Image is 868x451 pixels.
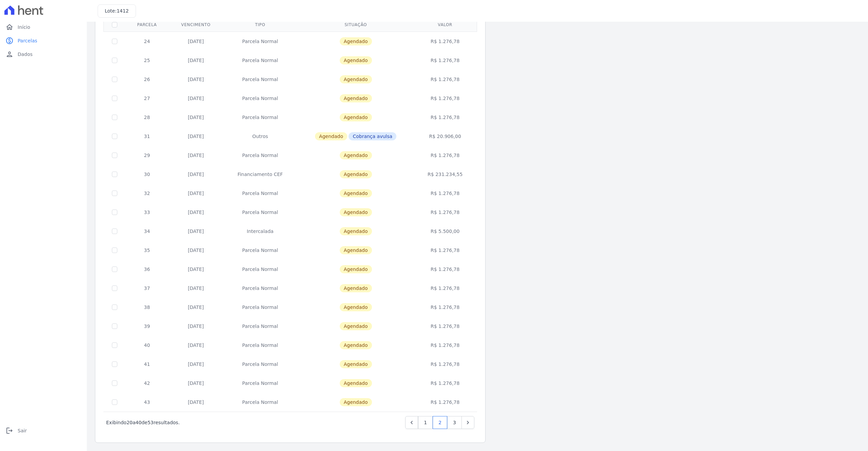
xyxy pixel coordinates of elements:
td: Parcela Normal [223,336,297,355]
td: R$ 1.276,78 [414,317,476,336]
span: Agendado [340,56,372,64]
td: 29 [125,146,169,165]
span: Agendado [340,284,372,292]
a: Previous [405,416,418,429]
td: Parcela Normal [223,70,297,89]
td: [DATE] [169,260,223,279]
a: Next [461,416,474,429]
span: Cobrança avulsa [349,132,396,140]
td: R$ 1.276,78 [414,279,476,298]
span: Agendado [340,322,372,330]
td: R$ 1.276,78 [414,146,476,165]
i: home [5,23,14,31]
span: 40 [136,420,142,425]
td: Parcela Normal [223,279,297,298]
span: Agendado [340,246,372,254]
td: R$ 1.276,78 [414,260,476,279]
span: Parcelas [18,37,37,44]
td: [DATE] [169,279,223,298]
span: Agendado [340,398,372,406]
td: Parcela Normal [223,260,297,279]
span: Agendado [340,151,372,159]
span: 1412 [117,8,129,14]
span: Agendado [340,113,372,121]
th: Situação [297,18,414,32]
td: R$ 1.276,78 [414,89,476,108]
td: R$ 1.276,78 [414,70,476,89]
td: [DATE] [169,374,223,393]
span: Agendado [340,189,372,197]
span: Dados [18,51,33,58]
td: [DATE] [169,165,223,184]
td: [DATE] [169,89,223,108]
td: 37 [125,279,169,298]
td: 28 [125,108,169,127]
td: [DATE] [169,51,223,70]
i: paid [5,37,14,45]
span: Agendado [340,94,372,102]
td: [DATE] [169,127,223,146]
td: [DATE] [169,70,223,89]
td: R$ 20.906,00 [414,127,476,146]
td: [DATE] [169,146,223,165]
td: R$ 1.276,78 [414,298,476,317]
td: Parcela Normal [223,146,297,165]
td: Parcela Normal [223,317,297,336]
p: Exibindo a de resultados. [106,419,180,426]
td: R$ 1.276,78 [414,184,476,203]
td: 35 [125,241,169,260]
td: [DATE] [169,241,223,260]
td: R$ 1.276,78 [414,393,476,412]
td: 40 [125,336,169,355]
td: 32 [125,184,169,203]
td: 27 [125,89,169,108]
td: Parcela Normal [223,51,297,70]
td: Parcela Normal [223,355,297,374]
td: 38 [125,298,169,317]
td: R$ 1.276,78 [414,32,476,51]
td: R$ 1.276,78 [414,355,476,374]
td: [DATE] [169,393,223,412]
td: Financiamento CEF [223,165,297,184]
th: Vencimento [169,18,223,32]
td: [DATE] [169,203,223,222]
td: 26 [125,70,169,89]
a: 2 [433,416,447,429]
td: Parcela Normal [223,393,297,412]
span: Agendado [340,303,372,311]
span: Agendado [340,379,372,387]
td: 43 [125,393,169,412]
a: logoutSair [3,424,84,437]
td: Parcela Normal [223,108,297,127]
td: Parcela Normal [223,374,297,393]
a: 3 [447,416,462,429]
td: Parcela Normal [223,241,297,260]
span: 20 [126,420,133,425]
td: [DATE] [169,355,223,374]
span: Agendado [340,265,372,273]
span: Agendado [340,360,372,368]
td: 33 [125,203,169,222]
a: personDados [3,47,84,61]
td: Outros [223,127,297,146]
td: R$ 1.276,78 [414,51,476,70]
a: paidParcelas [3,34,84,47]
i: logout [5,427,14,435]
td: 36 [125,260,169,279]
td: R$ 5.500,00 [414,222,476,241]
td: 39 [125,317,169,336]
span: Agendado [340,341,372,349]
td: 24 [125,32,169,51]
td: [DATE] [169,184,223,203]
span: Agendado [340,227,372,235]
td: R$ 231.234,55 [414,165,476,184]
th: Valor [414,18,476,32]
span: 53 [147,420,154,425]
span: Sair [18,427,27,434]
td: Parcela Normal [223,298,297,317]
h3: Lote: [105,7,129,15]
td: 31 [125,127,169,146]
td: 25 [125,51,169,70]
td: R$ 1.276,78 [414,241,476,260]
td: Intercalada [223,222,297,241]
